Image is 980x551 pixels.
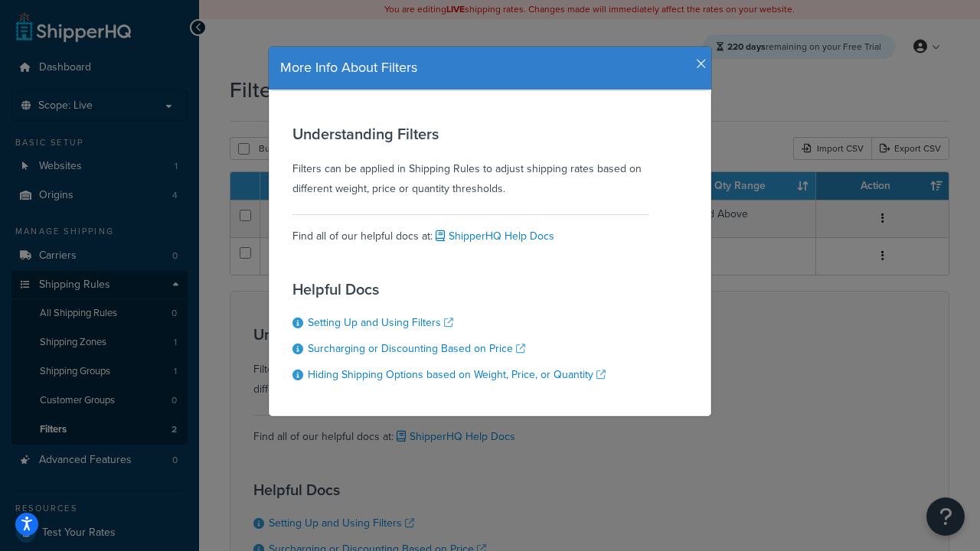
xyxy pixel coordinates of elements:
h4: More Info About Filters [280,58,700,78]
div: Filters can be applied in Shipping Rules to adjust shipping rates based on different weight, pric... [292,126,649,199]
h3: Understanding Filters [292,126,649,142]
a: ShipperHQ Help Docs [433,228,554,244]
a: Surcharging or Discounting Based on Price [308,341,525,357]
a: Setting Up and Using Filters [308,315,453,331]
div: Find all of our helpful docs at: [292,214,649,246]
h3: Helpful Docs [292,281,606,298]
a: Hiding Shipping Options based on Weight, Price, or Quantity [308,367,606,383]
